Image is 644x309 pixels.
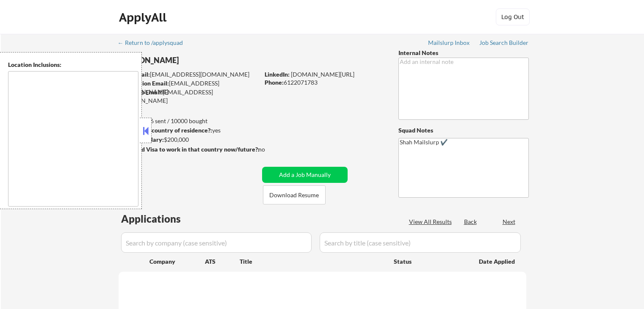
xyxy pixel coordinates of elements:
[118,135,259,144] div: $200,000
[262,167,348,183] button: Add a Job Manually
[119,79,259,96] div: [EMAIL_ADDRESS][DOMAIN_NAME]
[263,185,326,204] button: Download Resume
[428,39,470,48] a: Mailslurp Inbox
[464,218,478,226] div: Back
[479,40,529,46] div: Job Search Builder
[240,257,386,266] div: Title
[291,71,354,78] a: [DOMAIN_NAME][URL]
[428,40,470,46] div: Mailslurp Inbox
[118,117,259,125] div: 1556 sent / 10000 bought
[496,8,530,25] button: Log Out
[265,78,384,87] div: 6122071783
[479,257,516,266] div: Date Applied
[121,214,205,224] div: Applications
[119,70,259,79] div: [EMAIL_ADDRESS][DOMAIN_NAME]
[265,79,284,86] strong: Phone:
[121,232,312,253] input: Search by company (case sensitive)
[8,61,138,69] div: Location Inclusions:
[409,218,454,226] div: View All Results
[118,40,191,46] div: ← Return to /applysquad
[265,71,290,78] strong: LinkedIn:
[119,55,293,66] div: [PERSON_NAME]
[394,254,467,269] div: Status
[398,126,529,135] div: Squad Notes
[205,257,240,266] div: ATS
[119,10,169,25] div: ApplyAll
[118,126,257,135] div: yes
[119,146,260,153] strong: Will need Visa to work in that country now/future?:
[118,127,212,134] strong: Can work in country of residence?:
[119,88,259,105] div: [EMAIL_ADDRESS][DOMAIN_NAME]
[398,49,529,57] div: Internal Notes
[503,218,516,226] div: Next
[258,145,282,154] div: no
[149,257,205,266] div: Company
[320,232,521,253] input: Search by title (case sensitive)
[118,39,191,48] a: ← Return to /applysquad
